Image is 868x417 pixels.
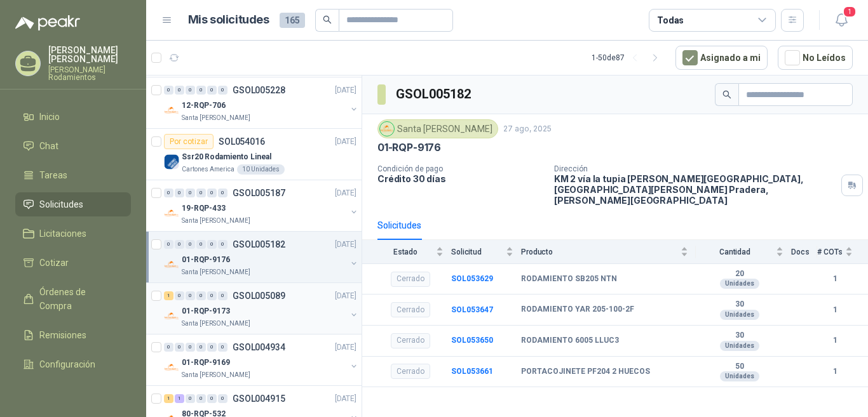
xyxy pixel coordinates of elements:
[164,340,359,380] a: 0 0 0 0 0 0 GSOL004934[DATE] Company Logo01-RQP-9169Santa [PERSON_NAME]
[164,86,173,95] div: 0
[451,240,521,263] th: Solicitud
[182,100,226,112] p: 12-RQP-706
[696,331,783,341] b: 30
[335,84,356,96] p: [DATE]
[218,394,227,403] div: 0
[15,15,80,30] img: Logo peakr
[186,343,195,352] div: 0
[696,300,783,310] b: 30
[817,334,853,347] b: 1
[182,113,250,123] p: Santa [PERSON_NAME]
[39,328,86,342] span: Remisiones
[817,273,853,285] b: 1
[164,83,359,123] a: 0 0 0 0 0 0 GSOL005228[DATE] Company Logo12-RQP-706Santa [PERSON_NAME]
[164,237,359,277] a: 0 0 0 0 0 0 GSOL005182[DATE] Company Logo01-RQP-9176Santa [PERSON_NAME]
[675,46,768,70] button: Asignado a mi
[15,105,131,129] a: Inicio
[196,86,206,95] div: 0
[39,285,119,313] span: Órdenes de Compra
[233,240,285,249] p: GSOL005182
[335,239,356,251] p: [DATE]
[182,305,230,317] p: 01-RQP-9173
[164,257,179,272] img: Company Logo
[218,291,227,300] div: 0
[280,13,305,28] span: 165
[15,192,131,216] a: Solicitudes
[164,134,214,149] div: Por cotizar
[521,336,619,346] b: RODAMIENTO 6005 LLUC3
[720,279,759,289] div: Unidades
[830,9,853,32] button: 1
[391,333,430,348] div: Cerrado
[186,394,195,403] div: 0
[196,240,206,249] div: 0
[696,362,783,372] b: 50
[233,86,285,95] p: GSOL005228
[186,86,195,95] div: 0
[182,357,230,369] p: 01-RQP-9169
[39,227,86,241] span: Licitaciones
[196,189,206,197] div: 0
[377,119,498,138] div: Santa [PERSON_NAME]
[377,141,441,154] p: 01-RQP-9176
[164,240,173,249] div: 0
[146,129,362,180] a: Por cotizarSOL054016[DATE] Company LogoSsr20 Rodamiento LinealCartones America10 Unidades
[720,371,759,381] div: Unidades
[396,84,473,104] h3: GSOL005182
[15,323,131,347] a: Remisiones
[362,240,451,263] th: Estado
[39,256,69,270] span: Cotizar
[233,343,285,352] p: GSOL004934
[15,251,131,275] a: Cotizar
[377,164,544,173] p: Condición de pago
[335,187,356,199] p: [DATE]
[335,341,356,354] p: [DATE]
[521,248,678,256] span: Producto
[15,280,131,318] a: Órdenes de Compra
[817,240,868,263] th: # COTs
[720,341,759,351] div: Unidades
[207,291,217,300] div: 0
[182,370,250,380] p: Santa [PERSON_NAME]
[164,394,173,403] div: 1
[164,154,179,169] img: Company Logo
[15,134,131,158] a: Chat
[335,393,356,405] p: [DATE]
[219,137,265,146] p: SOL054016
[451,274,493,283] a: SOL053629
[233,291,285,300] p: GSOL005089
[451,248,503,256] span: Solicitud
[164,103,179,118] img: Company Logo
[164,185,359,226] a: 0 0 0 0 0 0 GSOL005187[DATE] Company Logo19-RQP-433Santa [PERSON_NAME]
[451,367,493,376] b: SOL053661
[164,360,179,375] img: Company Logo
[186,240,195,249] div: 0
[182,216,250,226] p: Santa [PERSON_NAME]
[696,269,783,279] b: 20
[48,46,131,63] p: [PERSON_NAME] [PERSON_NAME]
[451,305,493,314] a: SOL053647
[207,343,217,352] div: 0
[696,240,791,263] th: Cantidad
[39,139,58,153] span: Chat
[164,288,359,329] a: 1 0 0 0 0 0 GSOL005089[DATE] Company Logo01-RQP-9173Santa [PERSON_NAME]
[380,122,394,136] img: Company Logo
[164,291,173,300] div: 1
[554,173,836,206] p: KM 2 vía la tupia [PERSON_NAME][GEOGRAPHIC_DATA], [GEOGRAPHIC_DATA][PERSON_NAME] Pradera , [PERSO...
[182,164,234,175] p: Cartones America
[164,308,179,324] img: Company Logo
[186,189,195,197] div: 0
[196,291,206,300] div: 0
[521,274,617,284] b: RODAMIENTO SB205 NTN
[15,352,131,376] a: Configuración
[521,367,650,377] b: PORTACOJINETE PF204 2 HUECOS
[186,291,195,300] div: 0
[335,290,356,302] p: [DATE]
[182,267,250,277] p: Santa [PERSON_NAME]
[451,336,493,345] a: SOL053650
[391,302,430,317] div: Cerrado
[791,240,817,263] th: Docs
[377,173,544,184] p: Crédito 30 días
[657,13,684,27] div: Todas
